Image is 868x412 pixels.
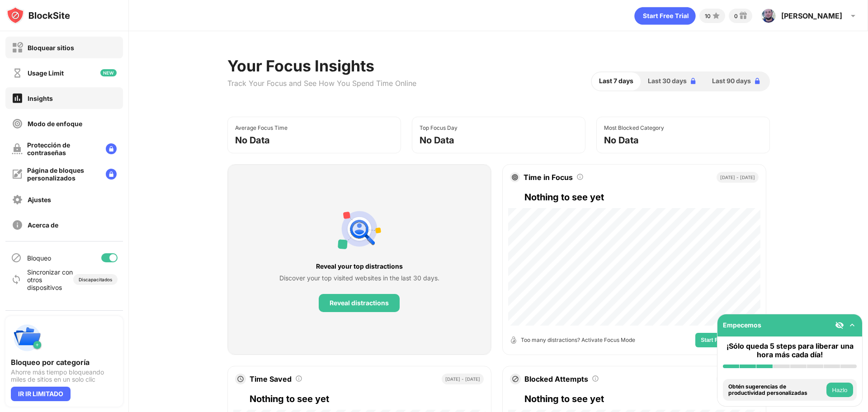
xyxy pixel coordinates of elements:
img: target.svg [512,174,518,180]
img: open-timer.svg [510,336,517,344]
img: lock-blue.svg [689,76,698,85]
img: eye-not-visible.svg [835,321,844,330]
span: Start Focus Session [701,337,753,343]
img: insights-on.svg [12,92,23,104]
span: Last 90 days [712,76,751,86]
div: Modo de enfoque [28,120,82,128]
div: Ajustes [28,196,51,204]
div: [PERSON_NAME] [781,11,842,20]
div: Acerca de [28,221,58,229]
img: reward-small.svg [738,10,749,21]
div: Time in Focus [524,173,573,182]
div: Discover your top visited websites in the last 30 days. [279,273,439,283]
div: No Data [420,135,454,146]
img: lock-menu.svg [106,143,117,154]
div: Time Saved [250,374,292,384]
div: Track Your Focus and See How You Spend Time Online [227,79,416,88]
img: push-categories.svg [11,322,43,354]
div: [DATE] - [DATE] [717,374,759,384]
div: Discapacitados [79,277,112,282]
div: 10 [705,13,711,19]
img: clock.svg [237,375,244,383]
div: 0 [734,13,738,19]
span: Last 7 days [599,76,633,86]
img: points-small.svg [711,10,722,21]
div: Reveal your top distractions [279,261,439,271]
div: Blocked Attempts [524,374,588,384]
img: block-off.svg [12,42,23,53]
img: sync-icon.svg [11,274,22,285]
img: new-icon.svg [100,69,117,76]
div: Bloqueo por categoría [11,358,118,367]
div: Top Focus Day [420,124,458,131]
img: time-usage-off.svg [12,67,23,79]
div: Protección de contraseñas [27,141,99,156]
div: Bloquear sitios [28,44,74,52]
div: Average Focus Time [235,124,288,131]
img: about-off.svg [12,219,23,231]
div: Nothing to see yet [524,190,759,204]
div: No Data [235,135,270,146]
div: animation [634,7,696,25]
div: Nothing to see yet [524,392,759,406]
img: logo-blocksite.svg [6,6,70,24]
img: personal-suggestions.svg [338,207,381,251]
img: lock-blue.svg [753,76,762,85]
div: ¡Sólo queda 5 steps para liberar una hora más cada día! [723,342,857,359]
img: password-protection-off.svg [12,143,23,154]
img: tooltip.svg [295,375,302,382]
img: lock-menu.svg [106,169,117,180]
img: tooltip.svg [592,375,599,382]
img: settings-off.svg [12,194,23,205]
img: tooltip.svg [576,173,584,180]
div: Sincronizar con otros dispositivos [27,268,73,291]
div: Most Blocked Category [604,124,664,131]
button: Start Focus Session [695,333,758,347]
img: omni-setup-toggle.svg [848,321,857,330]
div: [DATE] - [DATE] [442,374,484,384]
img: customize-block-page-off.svg [12,169,23,180]
div: Obtén sugerencias de productividad personalizadas [728,384,824,397]
span: Last 30 days [648,76,687,86]
button: Hazlo [826,383,853,397]
div: Your Focus Insights [227,57,416,75]
div: Bloqueo [27,254,51,262]
div: Ahorre más tiempo bloqueando miles de sitios en un solo clic [11,369,118,383]
img: focus-off.svg [12,118,23,129]
div: IR IR LIMITADO [11,387,71,401]
div: Insights [28,95,53,102]
div: Página de bloques personalizados [27,166,99,182]
img: ACg8ocJl797tynk5UWwbBKF592LCs_ca9MNE8SJsQqYXweYI_XqSPYb1=s96-c [761,9,776,23]
div: Usage Limit [28,69,64,77]
div: Reveal distractions [330,299,389,307]
div: No Data [604,135,639,146]
div: [DATE] - [DATE] [717,172,759,183]
div: Empecemos [723,321,761,329]
div: Nothing to see yet [250,392,484,406]
div: Too many distractions? Activate Focus Mode [521,336,635,344]
img: blocking-icon.svg [11,252,22,263]
img: block-icon.svg [512,375,519,383]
